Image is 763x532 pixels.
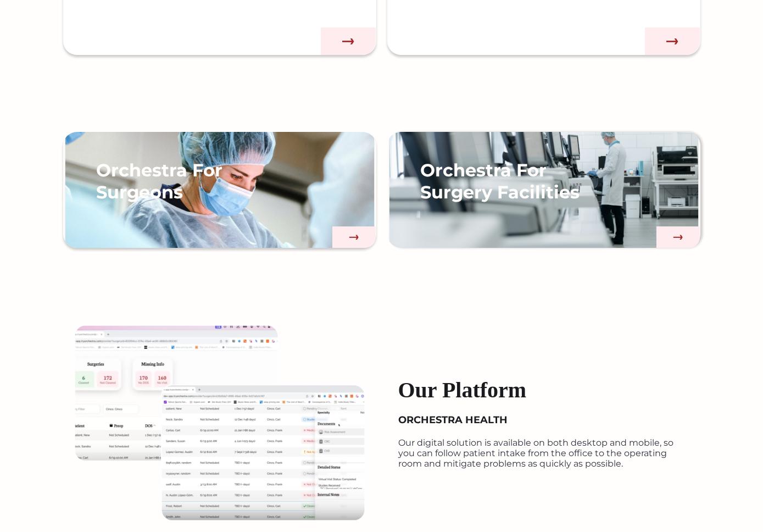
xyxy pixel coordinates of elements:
h4: ORCHESTRA HEALTH [398,414,508,426]
a: Orchestra For Surgery Facilities [387,132,700,248]
a: Orchestra For Surgeons [63,132,376,248]
p: Our digital solution is available on both desktop and mobile, so you can follow patient intake fr... [398,437,689,469]
h3: Orchestra For Surgeons [96,159,269,203]
h3: Orchestra For Surgery Facilities [420,159,593,203]
h4: Our Platform [398,377,527,403]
